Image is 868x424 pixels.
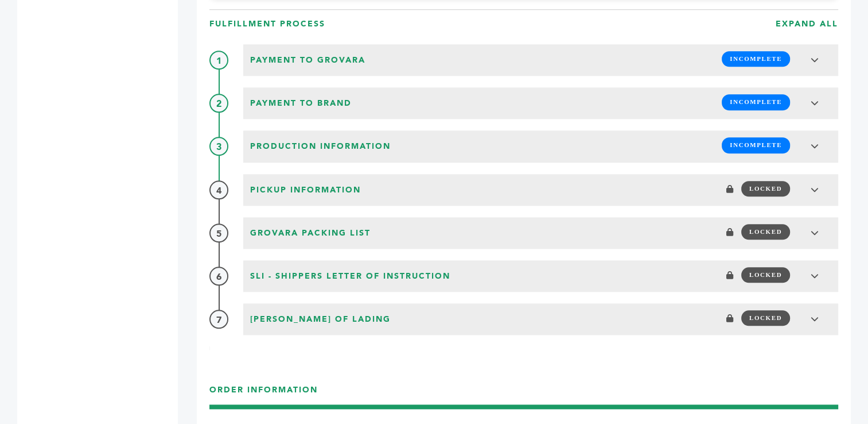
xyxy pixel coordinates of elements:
[741,310,790,326] span: LOCKED
[247,51,369,70] span: Payment to Grovara
[741,267,790,283] span: LOCKED
[247,310,394,329] span: [PERSON_NAME] of Lading
[722,94,790,110] span: INCOMPLETE
[722,137,790,153] span: INCOMPLETE
[722,51,790,67] span: INCOMPLETE
[209,384,838,404] h3: ORDER INFORMATION
[247,137,394,156] span: Production Information
[209,18,325,30] h3: FULFILLMENT PROCESS
[247,267,454,286] span: SLI - Shippers Letter of Instruction
[247,94,355,113] span: Payment to brand
[741,224,790,240] span: LOCKED
[776,18,838,30] h3: EXPAND ALL
[247,181,364,199] span: Pickup Information
[247,224,374,242] span: Grovara Packing List
[741,181,790,196] span: LOCKED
